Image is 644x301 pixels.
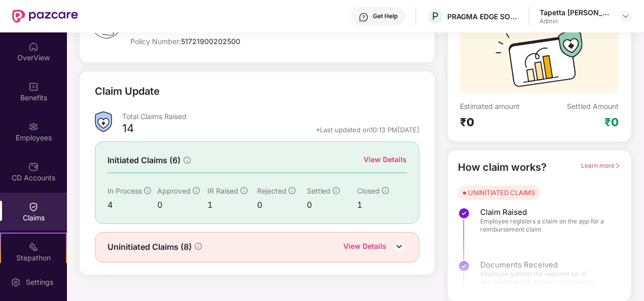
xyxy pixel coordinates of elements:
[581,162,621,169] span: Learn more
[181,37,240,46] span: 51721900202500
[495,30,583,93] img: svg+xml;base64,PHN2ZyB3aWR0aD0iMTcyIiBoZWlnaHQ9IjExMyIgdmlld0JveD0iMCAwIDE3MiAxMTMiIGZpbGw9Im5vbm...
[28,42,39,52] img: svg+xml;base64,PHN2ZyBpZD0iSG9tZSIgeG1sbnM9Imh0dHA6Ly93d3cudzMub3JnLzIwMDAvc3ZnIiB3aWR0aD0iMjAiIG...
[460,115,540,129] div: ₹0
[480,217,611,234] span: Employee registers a claim on the app for a reimbursement claim
[28,162,39,172] img: svg+xml;base64,PHN2ZyBpZD0iQ0RfQWNjb3VudHMiIGRhdGEtbmFtZT0iQ0QgQWNjb3VudHMiIHhtbG5zPSJodHRwOi8vd3...
[207,199,257,211] div: 1
[382,187,389,194] span: info-circle
[357,199,407,211] div: 1
[1,253,66,263] div: Stepathon
[289,187,296,194] span: info-circle
[28,122,39,132] img: svg+xml;base64,PHN2ZyBpZD0iRW1wbG95ZWVzIiB4bWxucz0iaHR0cDovL3d3dy53My5vcmcvMjAwMC9zdmciIHdpZHRoPS...
[257,199,307,211] div: 0
[108,199,157,211] div: 4
[373,12,398,20] div: Get Help
[95,111,112,132] img: ClaimsSummaryIcon
[316,125,419,134] div: *Last updated on 10:13 PM[DATE]
[391,239,407,254] img: DownIcon
[458,160,547,175] div: How claim works?
[357,186,380,195] span: Closed
[460,101,540,111] div: Estimated amount
[458,207,470,219] img: svg+xml;base64,PHN2ZyBpZD0iU3RlcC1Eb25lLTMyeDMyIiB4bWxucz0iaHR0cDovL3d3dy53My5vcmcvMjAwMC9zdmciIH...
[23,277,56,287] div: Settings
[157,186,191,195] span: Approved
[540,8,611,17] div: Tapetta [PERSON_NAME] [PERSON_NAME]
[307,186,331,195] span: Settled
[108,186,142,195] span: In Process
[108,154,181,167] span: Initiated Claims (6)
[28,202,39,212] img: svg+xml;base64,PHN2ZyBpZD0iQ2xhaW0iIHhtbG5zPSJodHRwOi8vd3d3LnczLm9yZy8yMDAwL3N2ZyIgd2lkdGg9IjIwIi...
[343,241,386,254] div: View Details
[95,84,160,99] div: Claim Update
[257,186,287,195] span: Rejected
[540,17,611,25] div: Admin
[480,207,611,217] span: Claim Raised
[122,121,134,138] div: 14
[333,187,340,194] span: info-circle
[622,12,630,20] img: svg+xml;base64,PHN2ZyBpZD0iRHJvcGRvd24tMzJ4MzIiIHhtbG5zPSJodHRwOi8vd3d3LnczLm9yZy8yMDAwL3N2ZyIgd2...
[193,187,200,194] span: info-circle
[157,199,207,211] div: 0
[108,241,192,253] span: Uninitiated Claims (8)
[604,115,619,129] div: ₹0
[432,10,439,22] span: P
[615,163,621,169] span: right
[144,187,151,194] span: info-circle
[364,154,407,165] div: View Details
[12,10,78,23] img: New Pazcare Logo
[447,12,518,21] div: PRAGMA EDGE SOFTWARE SERVICES PRIVATE LIMITED
[28,242,39,252] img: svg+xml;base64,PHN2ZyB4bWxucz0iaHR0cDovL3d3dy53My5vcmcvMjAwMC9zdmciIHdpZHRoPSIyMSIgaGVpZ2h0PSIyMC...
[240,187,247,194] span: info-circle
[11,277,21,287] img: svg+xml;base64,PHN2ZyBpZD0iU2V0dGluZy0yMHgyMCIgeG1sbnM9Imh0dHA6Ly93d3cudzMub3JnLzIwMDAvc3ZnIiB3aW...
[307,199,356,211] div: 0
[122,111,419,121] div: Total Claims Raised
[468,187,535,198] div: UNINITIATED CLAIMS
[195,243,202,250] span: info-circle
[184,157,191,164] span: info-circle
[28,82,39,92] img: svg+xml;base64,PHN2ZyBpZD0iQmVuZWZpdHMiIHhtbG5zPSJodHRwOi8vd3d3LnczLm9yZy8yMDAwL3N2ZyIgd2lkdGg9Ij...
[207,186,238,195] span: IR Raised
[359,12,369,22] img: svg+xml;base64,PHN2ZyBpZD0iSGVscC0zMngzMiIgeG1sbnM9Imh0dHA6Ly93d3cudzMub3JnLzIwMDAvc3ZnIiB3aWR0aD...
[567,101,619,111] div: Settled Amount
[130,36,323,46] div: Policy Number:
